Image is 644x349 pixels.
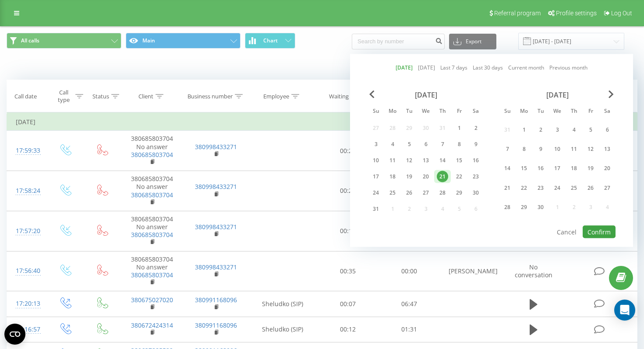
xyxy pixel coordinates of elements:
[556,10,597,17] span: Profile settings
[16,223,37,240] div: 17:57:20
[195,296,237,304] a: 380991168096
[535,143,546,155] div: 9
[473,63,503,72] a: Last 30 days
[131,321,173,329] a: 380672424314
[453,171,465,182] div: 22
[451,138,467,151] div: Fri Aug 8, 2025
[552,163,563,174] div: 17
[451,170,467,183] div: Fri Aug 22, 2025
[549,180,566,196] div: Wed Sep 24, 2025
[317,171,378,211] td: 00:20
[195,182,237,191] a: 380998433271
[551,105,564,119] abbr: Wednesday
[499,160,516,176] div: Sun Sep 14, 2025
[552,226,581,238] button: Cancel
[368,91,484,99] div: [DATE]
[532,141,549,157] div: Tue Sep 9, 2025
[517,105,531,119] abbr: Monday
[263,38,278,44] span: Chart
[401,170,418,183] div: Tue Aug 19, 2025
[470,171,481,182] div: 23
[384,154,401,167] div: Mon Aug 11, 2025
[120,171,184,211] td: 380685803704 No answer
[16,321,37,338] div: 17:16:57
[16,182,37,199] div: 17:58:24
[379,291,440,317] td: 06:47
[599,122,616,138] div: Sat Sep 6, 2025
[467,170,484,183] div: Sat Aug 23, 2025
[418,154,434,167] div: Wed Aug 13, 2025
[188,93,233,100] div: Business number
[535,182,546,193] div: 23
[552,124,563,135] div: 3
[535,124,546,135] div: 2
[516,180,532,196] div: Mon Sep 22, 2025
[535,163,546,174] div: 16
[317,317,378,342] td: 00:12
[418,186,434,199] div: Wed Aug 27, 2025
[131,271,173,279] a: 380685803704
[387,171,398,182] div: 18
[453,122,465,134] div: 1
[370,139,382,150] div: 3
[440,251,504,291] td: [PERSON_NAME]
[566,160,582,176] div: Thu Sep 18, 2025
[585,182,596,193] div: 26
[518,182,530,193] div: 22
[245,33,295,49] button: Chart
[21,37,39,44] span: All calls
[534,105,547,119] abbr: Tuesday
[599,160,616,176] div: Sat Sep 20, 2025
[16,262,37,279] div: 17:56:40
[120,131,184,171] td: 380685803704 No answer
[502,143,513,155] div: 7
[379,317,440,342] td: 01:31
[370,203,382,215] div: 31
[248,291,317,317] td: Sheludko (SIP)
[437,171,448,182] div: 21
[449,34,496,49] button: Export
[518,163,530,174] div: 15
[384,138,401,151] div: Mon Aug 4, 2025
[195,143,237,151] a: 380998433271
[567,105,580,119] abbr: Thursday
[467,138,484,151] div: Sat Aug 9, 2025
[508,63,544,72] a: Current month
[368,170,384,183] div: Sun Aug 17, 2025
[582,180,599,196] div: Fri Sep 26, 2025
[502,202,513,213] div: 28
[599,141,616,157] div: Sat Sep 13, 2025
[549,122,566,138] div: Wed Sep 3, 2025
[566,122,582,138] div: Thu Sep 4, 2025
[317,251,378,291] td: 00:35
[370,171,382,182] div: 17
[494,10,541,17] span: Referral program
[138,93,153,100] div: Client
[403,187,415,199] div: 26
[317,291,378,317] td: 00:07
[568,163,580,174] div: 18
[549,160,566,176] div: Wed Sep 17, 2025
[369,105,382,119] abbr: Sunday
[566,141,582,157] div: Thu Sep 11, 2025
[418,170,434,183] div: Wed Aug 20, 2025
[434,170,451,183] div: Thu Aug 21, 2025
[418,138,434,151] div: Wed Aug 6, 2025
[467,122,484,135] div: Sat Aug 2, 2025
[7,113,637,131] td: [DATE]
[568,143,580,155] div: 11
[387,139,398,150] div: 4
[549,141,566,157] div: Wed Sep 10, 2025
[549,63,587,72] a: Previous month
[585,124,596,135] div: 5
[368,154,384,167] div: Sun Aug 10, 2025
[16,295,37,312] div: 17:20:13
[502,182,513,193] div: 21
[499,91,616,99] div: [DATE]
[532,180,549,196] div: Tue Sep 23, 2025
[532,199,549,215] div: Tue Sep 30, 2025
[585,143,596,155] div: 12
[582,160,599,176] div: Fri Sep 19, 2025
[453,155,465,166] div: 15
[532,122,549,138] div: Tue Sep 2, 2025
